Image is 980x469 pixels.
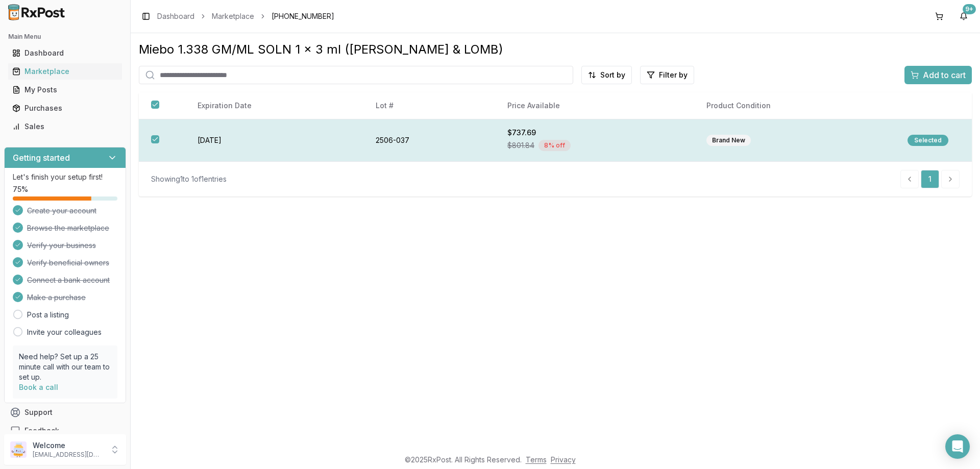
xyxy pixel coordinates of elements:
div: Open Intercom Messenger [945,434,970,459]
div: Dashboard [12,48,118,58]
a: Dashboard [157,11,194,21]
a: Terms [526,455,547,464]
a: Post a listing [27,310,69,320]
img: User avatar [10,441,27,458]
button: Sales [4,118,126,135]
div: 9+ [963,4,976,14]
div: Sales [12,121,118,132]
button: Marketplace [4,63,126,80]
span: Make a purchase [27,292,86,303]
span: Connect a bank account [27,275,110,285]
button: Filter by [640,66,694,84]
span: Feedback [24,426,59,436]
span: Add to cart [923,69,966,81]
button: Add to cart [904,66,972,84]
div: Selected [908,135,948,146]
div: $737.69 [507,128,682,138]
p: Need help? Set up a 25 minute call with our team to set up. [19,352,111,382]
button: Purchases [4,100,126,116]
nav: breadcrumb [157,11,334,21]
nav: pagination [900,170,960,188]
span: Browse the marketplace [27,223,109,233]
span: Verify your business [27,240,96,251]
td: [DATE] [185,119,363,162]
div: 8 % off [538,140,571,151]
span: [PHONE_NUMBER] [272,11,334,21]
span: Create your account [27,206,96,216]
div: Marketplace [12,66,118,77]
a: Book a call [19,383,58,391]
a: Purchases [8,99,122,117]
th: Product Condition [694,92,895,119]
th: Price Available [495,92,694,119]
a: My Posts [8,81,122,99]
span: 75 % [13,184,28,194]
div: My Posts [12,85,118,95]
button: Support [4,403,126,422]
button: My Posts [4,82,126,98]
a: Invite your colleagues [27,327,102,337]
div: Miebo 1.338 GM/ML SOLN 1 x 3 ml ([PERSON_NAME] & LOMB) [139,41,972,58]
div: Purchases [12,103,118,113]
a: Marketplace [8,62,122,81]
button: Feedback [4,422,126,440]
h2: Main Menu [8,33,122,41]
span: $801.84 [507,140,534,151]
th: Lot # [363,92,495,119]
button: 9+ [955,8,972,24]
div: Showing 1 to 1 of 1 entries [151,174,227,184]
p: Let's finish your setup first! [13,172,117,182]
td: 2506-037 [363,119,495,162]
a: Dashboard [8,44,122,62]
h3: Getting started [13,152,70,164]
a: Privacy [551,455,576,464]
p: Welcome [33,440,104,451]
span: Sort by [600,70,625,80]
button: Dashboard [4,45,126,61]
a: 1 [921,170,939,188]
button: Sort by [581,66,632,84]
p: [EMAIL_ADDRESS][DOMAIN_NAME] [33,451,104,459]
div: Brand New [706,135,751,146]
a: Marketplace [212,11,254,21]
img: RxPost Logo [4,4,69,20]
span: Filter by [659,70,688,80]
a: Sales [8,117,122,136]
span: Verify beneficial owners [27,258,109,268]
th: Expiration Date [185,92,363,119]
